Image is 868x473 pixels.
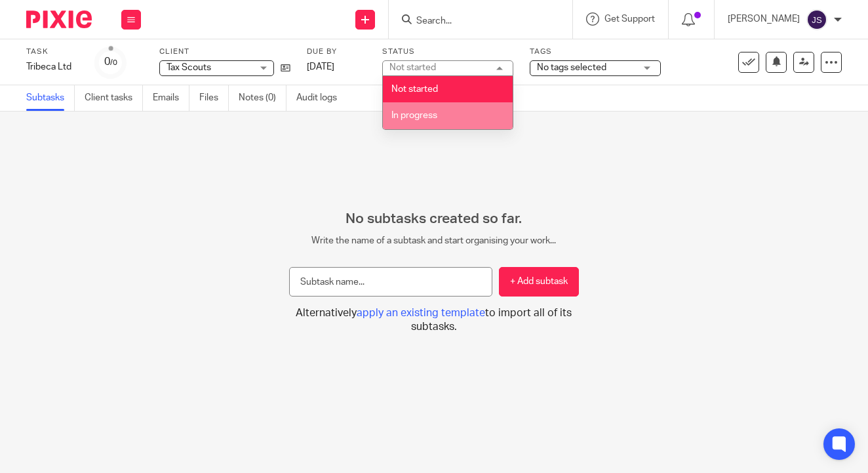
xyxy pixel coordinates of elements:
[806,9,827,30] img: svg%3E
[357,308,485,318] span: apply an existing template
[153,85,189,111] a: Emails
[296,85,347,111] a: Audit logs
[239,85,286,111] a: Notes (0)
[499,267,579,297] button: + Add subtask
[307,47,366,57] label: Due by
[728,12,800,26] p: [PERSON_NAME]
[85,85,143,111] a: Client tasks
[26,60,79,73] div: Tribeca Ltd
[389,63,436,72] div: Not started
[104,54,117,70] div: 0
[604,14,655,24] span: Get Support
[530,47,661,57] label: Tags
[289,234,578,247] p: Write the name of a subtask and start organising your work...
[382,47,513,57] label: Status
[391,85,438,94] span: Not started
[26,47,79,57] label: Task
[391,111,437,120] span: In progress
[307,62,334,72] span: [DATE]
[110,59,117,66] small: /0
[26,85,75,111] a: Subtasks
[167,63,211,72] span: Tax Scouts
[289,211,578,228] h2: No subtasks created so far.
[199,85,229,111] a: Files
[289,306,578,335] button: Alternativelyapply an existing templateto import all of its subtasks.
[289,267,492,297] input: Subtask name...
[537,63,606,72] span: No tags selected
[159,47,290,57] label: Client
[415,16,533,28] input: Search
[26,10,92,28] img: Pixie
